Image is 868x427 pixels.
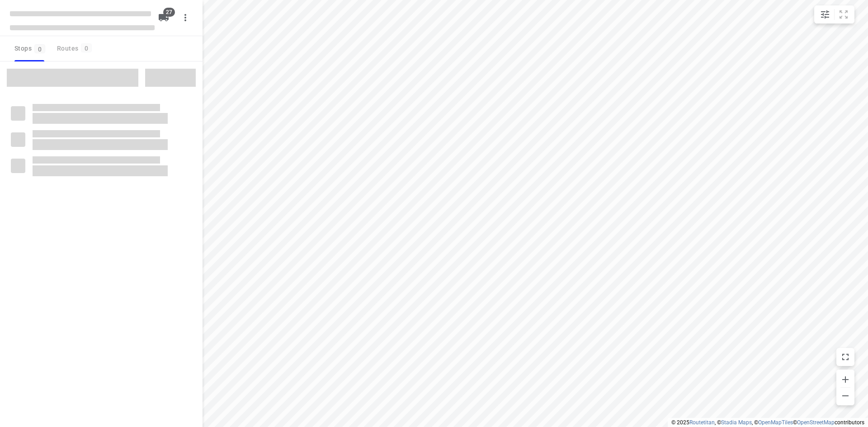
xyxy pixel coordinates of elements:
a: OpenMapTiles [758,419,793,426]
div: small contained button group [814,5,854,23]
a: Routetitan [689,419,715,426]
a: OpenStreetMap [797,419,835,426]
a: Stadia Maps [721,419,752,426]
button: Map settings [816,5,834,23]
li: © 2025 , © , © © contributors [671,419,864,426]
